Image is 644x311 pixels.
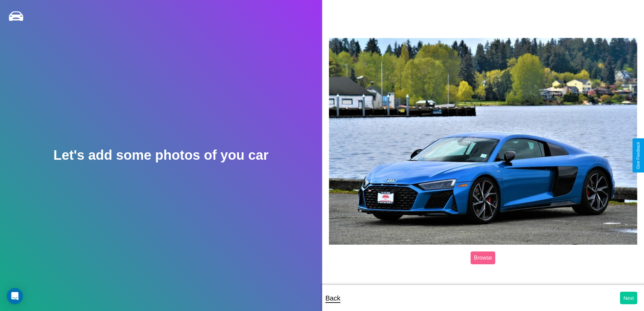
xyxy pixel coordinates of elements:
p: Back [326,292,340,304]
div: Give Feedback [636,142,641,169]
img: posted [329,38,638,245]
h2: Let's add some photos of you car [53,148,268,163]
label: Browse [471,251,495,264]
button: Next [620,292,637,304]
div: Open Intercom Messenger [7,288,23,304]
